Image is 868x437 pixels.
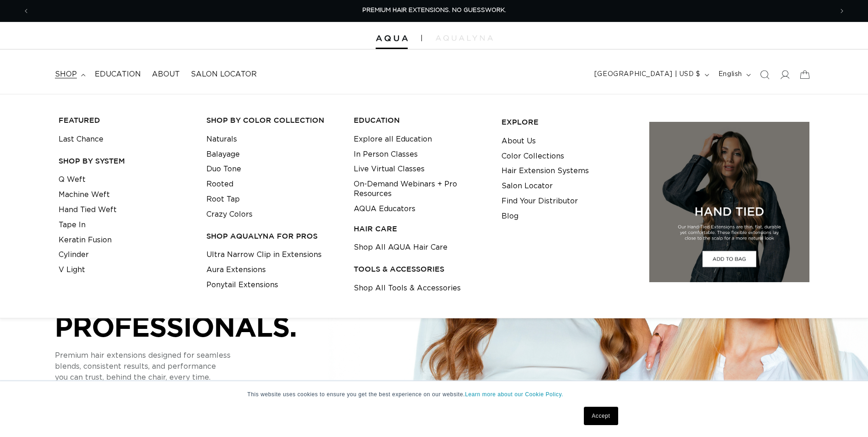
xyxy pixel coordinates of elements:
span: shop [55,70,77,79]
a: Salon Locator [185,64,262,85]
a: Balayage [206,147,240,162]
img: Aqua Hair Extensions [376,35,408,42]
button: Previous announcement [16,2,36,20]
a: Hand Tied Weft [59,202,117,218]
a: About Us [501,134,536,149]
h3: HAIR CARE [354,224,487,234]
summary: Search [755,65,775,85]
a: Shop All Tools & Accessories [354,281,461,296]
span: PREMIUM HAIR EXTENSIONS. NO GUESSWORK. [362,7,506,13]
span: Salon Locator [191,70,257,79]
a: Color Collections [501,149,564,164]
a: Ultra Narrow Clip in Extensions [206,247,322,262]
a: Hair Extension Systems [501,164,589,179]
a: Salon Locator [501,179,553,194]
a: V Light [59,262,85,278]
a: Blog [501,209,518,224]
a: Keratin Fusion [59,233,112,248]
a: Crazy Colors [206,207,253,222]
summary: shop [49,64,89,85]
button: English [713,66,755,83]
a: Q Weft [59,172,86,187]
img: aqualyna.com [436,35,493,41]
a: Naturals [206,132,237,147]
span: English [718,70,742,79]
a: Accept [584,407,618,425]
a: On-Demand Webinars + Pro Resources [354,177,487,202]
a: Education [89,64,146,85]
span: [GEOGRAPHIC_DATA] | USD $ [594,70,701,79]
a: AQUA Educators [354,202,415,217]
h3: Shop by Color Collection [206,115,340,125]
h3: FEATURED [59,115,192,125]
a: About [146,64,185,85]
span: Education [95,70,141,79]
button: [GEOGRAPHIC_DATA] | USD $ [589,66,713,83]
h3: EXPLORE [501,117,635,127]
a: Explore all Education [354,132,432,147]
a: Shop All AQUA Hair Care [354,240,447,255]
a: Ponytail Extensions [206,278,278,293]
a: Rooted [206,177,233,192]
a: Machine Weft [59,187,110,202]
a: Cylinder [59,247,89,262]
a: Aura Extensions [206,262,266,278]
a: Live Virtual Classes [354,162,425,177]
span: About [152,70,180,79]
h3: Shop AquaLyna for Pros [206,231,340,241]
h3: TOOLS & ACCESSORIES [354,264,487,274]
a: Tape In [59,218,86,233]
a: Find Your Distributor [501,194,578,209]
a: In Person Classes [354,147,418,162]
h3: SHOP BY SYSTEM [59,156,192,166]
p: Premium hair extensions designed for seamless blends, consistent results, and performance you can... [55,350,329,383]
a: Duo Tone [206,162,241,177]
button: Next announcement [832,2,852,20]
a: Learn more about our Cookie Policy. [465,391,563,398]
h3: EDUCATION [354,115,487,125]
a: Root Tap [206,192,240,207]
p: This website uses cookies to ensure you get the best experience on our website. [248,390,621,399]
a: Last Chance [59,132,103,147]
